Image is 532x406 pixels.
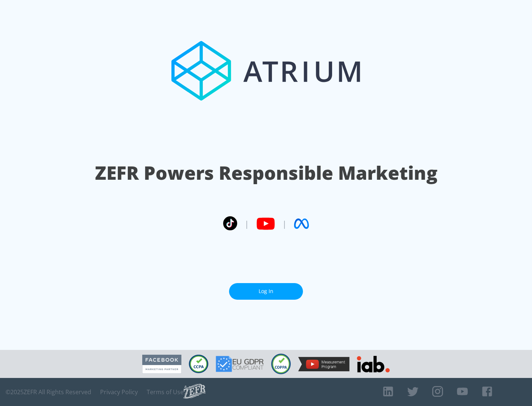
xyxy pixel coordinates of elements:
span: | [282,218,287,229]
img: IAB [357,356,390,372]
img: YouTube Measurement Program [298,357,349,371]
h1: ZEFR Powers Responsible Marketing [95,160,437,186]
img: GDPR Compliant [216,356,264,372]
a: Privacy Policy [100,388,138,396]
img: COPPA Compliant [271,354,291,374]
a: Log In [229,283,303,300]
img: CCPA Compliant [189,355,208,373]
a: Terms of Use [147,388,184,396]
span: | [245,218,249,229]
span: © 2025 ZEFR All Rights Reserved [6,388,91,396]
img: Facebook Marketing Partner [142,355,181,374]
